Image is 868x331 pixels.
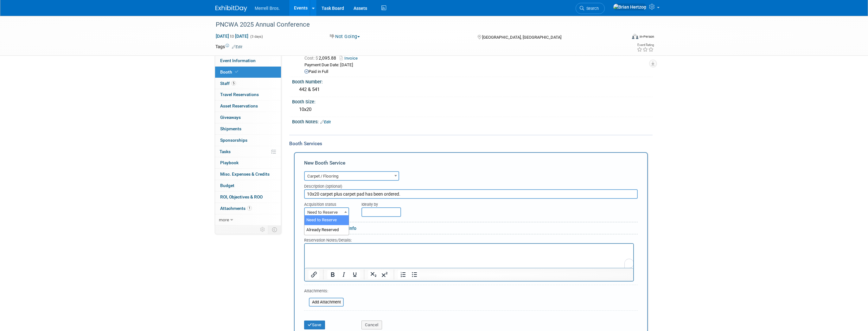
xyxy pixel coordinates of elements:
iframe: Rich Text Area [305,244,633,268]
a: Playbook [215,157,281,168]
li: Need to Reserve [304,215,349,225]
div: Description (optional) [304,181,638,189]
a: Tasks [215,146,281,157]
span: 1 [247,206,252,211]
a: Budget [215,180,281,191]
div: Attachments: [304,288,344,295]
li: Already Reserved [304,225,349,235]
span: Playbook [220,160,239,165]
span: [GEOGRAPHIC_DATA], [GEOGRAPHIC_DATA] [482,35,561,40]
a: Giveaways [215,112,281,123]
span: Cost: $ [304,55,319,61]
div: Booth Services [289,140,653,147]
button: Bullet list [409,270,420,279]
span: Carpet / Flooring [304,171,399,181]
a: Event Information [215,55,281,66]
a: Shipments [215,123,281,134]
span: [DATE] [DATE] [215,33,249,39]
button: Subscript [368,270,379,279]
span: Shipments [220,126,241,131]
a: Edit [320,120,331,124]
div: New Booth Service [304,159,638,170]
button: Bold [327,270,338,279]
span: Booth [220,69,239,75]
img: Brian Hertzog [613,3,647,10]
a: Misc. Expenses & Credits [215,169,281,180]
a: Sponsorships [215,135,281,146]
span: Giveaways [220,115,241,120]
a: Invoice [340,56,361,61]
div: Acquisition status [304,199,352,207]
div: Ideally by [361,199,609,207]
span: Merrell Bros. [255,6,280,11]
img: ExhibitDay [215,5,247,12]
div: Reservation Notes/Details: [304,237,634,243]
div: PNCWA 2025 Annual Conference [214,19,617,30]
span: Budget [220,183,234,188]
span: Asset Reservations [220,103,258,108]
span: Search [584,6,599,11]
button: Insert/edit link [309,270,319,279]
button: Not Going [328,33,362,40]
button: Cancel [361,321,382,329]
span: Event Information [220,58,256,63]
div: Event Rating [637,43,654,47]
a: Travel Reservations [215,89,281,100]
div: Reserved [297,46,648,75]
span: Carpet / Flooring [305,172,399,181]
div: Booth Number: [292,77,653,85]
span: Need to Reserve [304,207,349,217]
button: Save [304,321,325,329]
a: ROI, Objectives & ROO [215,191,281,203]
span: Tasks [220,149,231,154]
div: Paid in Full [304,69,648,75]
td: Toggle Event Tabs [268,225,281,234]
span: 2,095.88 [304,55,339,61]
div: Payment Due Date: [DATE] [304,62,648,68]
div: 10x20 [297,105,648,114]
div: 442 & 541 [297,85,648,94]
span: Sponsorships [220,138,247,143]
a: Staff5 [215,78,281,89]
button: Italic [338,270,349,279]
a: Booth [215,67,281,78]
div: Event Format [589,33,654,42]
img: Format-Inperson.png [632,34,638,39]
a: Asset Reservations [215,101,281,112]
span: Need to Reserve [305,208,348,217]
a: Search [576,3,605,14]
a: more [215,214,281,225]
button: Superscript [379,270,390,279]
button: Underline [349,270,360,279]
span: 5 [231,81,236,86]
span: Attachments [220,206,252,211]
div: In-Person [639,34,654,39]
span: ROI, Objectives & ROO [220,194,263,199]
span: (3 days) [250,35,263,39]
a: Edit [232,45,242,49]
td: Personalize Event Tab Strip [257,225,268,234]
span: to [229,34,235,39]
button: Numbered list [398,270,409,279]
i: Booth reservation complete [235,70,238,74]
span: Travel Reservations [220,92,259,97]
span: Misc. Expenses & Credits [220,172,270,177]
span: Staff [220,81,236,86]
a: Attachments1 [215,203,281,214]
div: Booth Size: [292,97,653,105]
td: Tags [215,43,242,50]
span: more [219,217,229,222]
div: Booth Notes: [292,117,653,125]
